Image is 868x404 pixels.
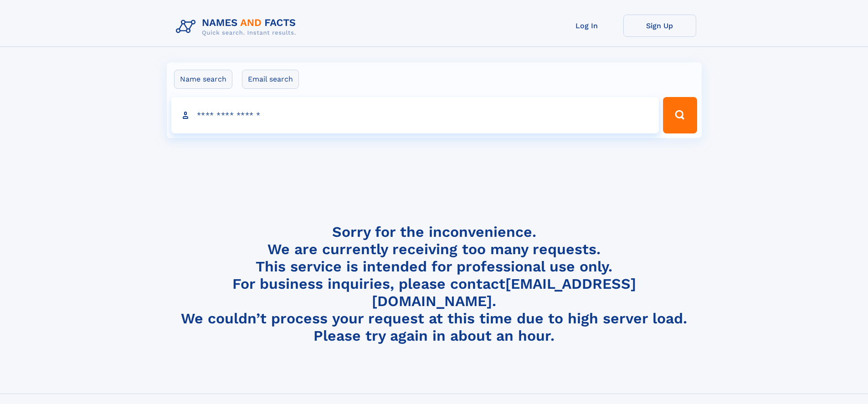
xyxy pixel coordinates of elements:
[171,97,659,133] input: search input
[663,97,697,133] button: Search Button
[174,70,232,89] label: Name search
[372,275,636,310] a: [EMAIL_ADDRESS][DOMAIN_NAME]
[623,15,696,37] a: Sign Up
[550,15,623,37] a: Log In
[172,223,696,345] h4: Sorry for the inconvenience. We are currently receiving too many requests. This service is intend...
[172,15,303,39] img: Logo Names and Facts
[242,70,299,89] label: Email search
